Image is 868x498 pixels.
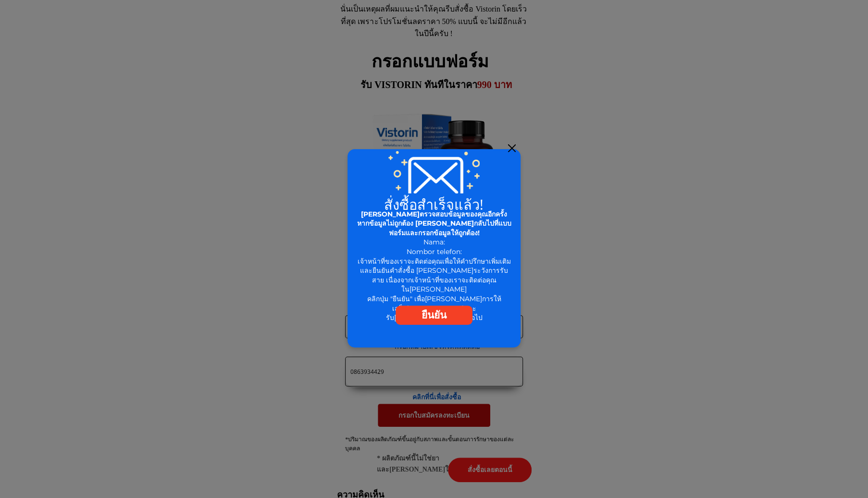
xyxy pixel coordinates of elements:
div: Nama: Nombor telefon: [356,210,513,257]
span: [PERSON_NAME]ตรวจสอบข้อมูลของคุณอีกครั้ง หากข้อมูลไม่ถูกต้อง [PERSON_NAME]กลับไปที่แบบฟอร์มและกรอ... [357,210,511,237]
div: เจ้าหน้าที่ของเราจะติดต่อคุณเพื่อให้คำปรึกษาเพิ่มเติมและยืนยันคำสั่งซื้อ [PERSON_NAME]ระวังการรับ... [356,257,512,323]
a: ยืนยัน [396,306,472,325]
h2: สั่งซื้อสำเร็จแล้ว! [353,197,515,211]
